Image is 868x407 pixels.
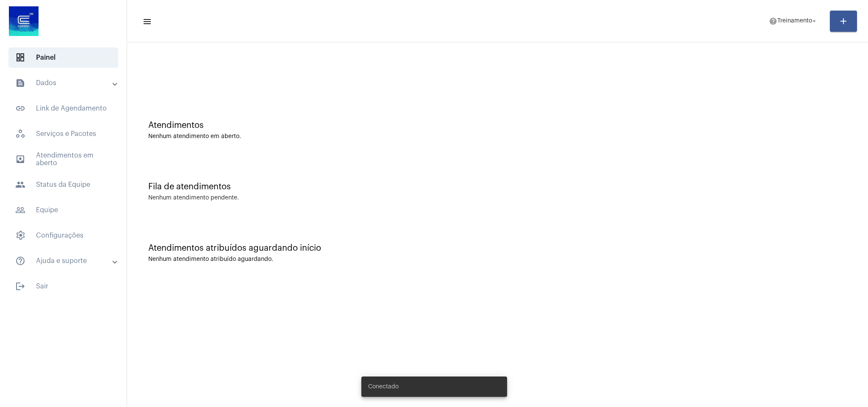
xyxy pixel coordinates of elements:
[777,18,812,24] span: Treinamento
[148,256,847,263] div: Nenhum atendimento atribuído aguardando.
[8,149,118,169] span: Atendimentos em aberto
[148,133,847,140] div: Nenhum atendimento em aberto.
[15,78,25,88] mat-icon: sidenav icon
[15,205,25,215] mat-icon: sidenav icon
[764,13,823,30] button: Treinamento
[7,4,41,38] img: d4669ae0-8c07-2337-4f67-34b0df7f5ae4.jpeg
[142,17,151,27] mat-icon: sidenav icon
[148,182,847,191] div: Fila de atendimentos
[8,47,118,68] span: Painel
[8,98,118,119] span: Link de Agendamento
[148,244,847,253] div: Atendimentos atribuídos aguardando início
[810,17,818,25] mat-icon: arrow_drop_down
[8,124,118,144] span: Serviços e Pacotes
[148,195,239,201] div: Nenhum atendimento pendente.
[5,251,127,271] mat-expansion-panel-header: sidenav iconAjuda e suporte
[15,129,25,139] span: sidenav icon
[15,78,113,88] mat-panel-title: Dados
[15,230,25,241] span: sidenav icon
[15,281,25,291] mat-icon: sidenav icon
[15,154,25,164] mat-icon: sidenav icon
[148,121,847,130] div: Atendimentos
[8,200,118,220] span: Equipe
[15,256,25,266] mat-icon: sidenav icon
[8,276,118,296] span: Sair
[368,382,399,391] span: Conectado
[838,16,849,26] mat-icon: add
[8,225,118,246] span: Configurações
[769,17,777,25] mat-icon: help
[15,180,25,190] mat-icon: sidenav icon
[8,174,118,195] span: Status da Equipe
[15,256,113,266] mat-panel-title: Ajuda e suporte
[15,103,25,114] mat-icon: sidenav icon
[15,53,25,63] span: sidenav icon
[5,73,127,93] mat-expansion-panel-header: sidenav iconDados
